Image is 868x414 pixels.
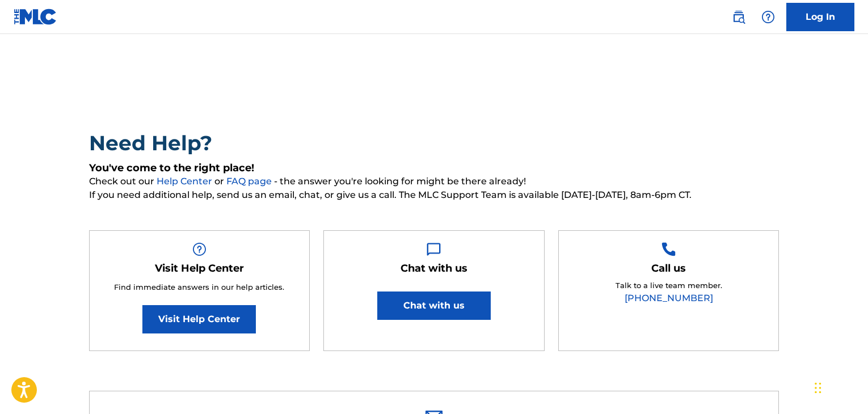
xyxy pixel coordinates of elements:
a: Public Search [727,6,750,28]
img: Help Box Image [661,242,676,256]
span: Check out our or - the answer you're looking for might be there already! [89,175,779,188]
span: Find immediate answers in our help articles. [114,282,284,292]
a: FAQ page [226,176,274,187]
h5: You've come to the right place! [89,162,779,175]
div: Help [757,6,779,28]
a: [PHONE_NUMBER] [625,293,713,303]
img: Help Box Image [427,242,441,256]
img: search [732,10,745,24]
a: Help Center [157,176,214,187]
a: Log In [786,3,854,31]
img: MLC Logo [14,9,57,25]
p: Talk to a live team member. [616,280,722,292]
h2: Need Help? [89,130,779,156]
h5: Call us [651,262,686,275]
h5: Visit Help Center [155,262,244,275]
h5: Chat with us [401,262,467,275]
span: If you need additional help, send us an email, chat, or give us a call. The MLC Support Team is a... [89,188,779,202]
img: Help Box Image [192,242,207,256]
iframe: Chat Widget [811,360,868,414]
button: Chat with us [377,292,491,320]
a: Visit Help Center [142,305,256,333]
div: Drag [815,371,821,405]
img: help [761,10,775,24]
